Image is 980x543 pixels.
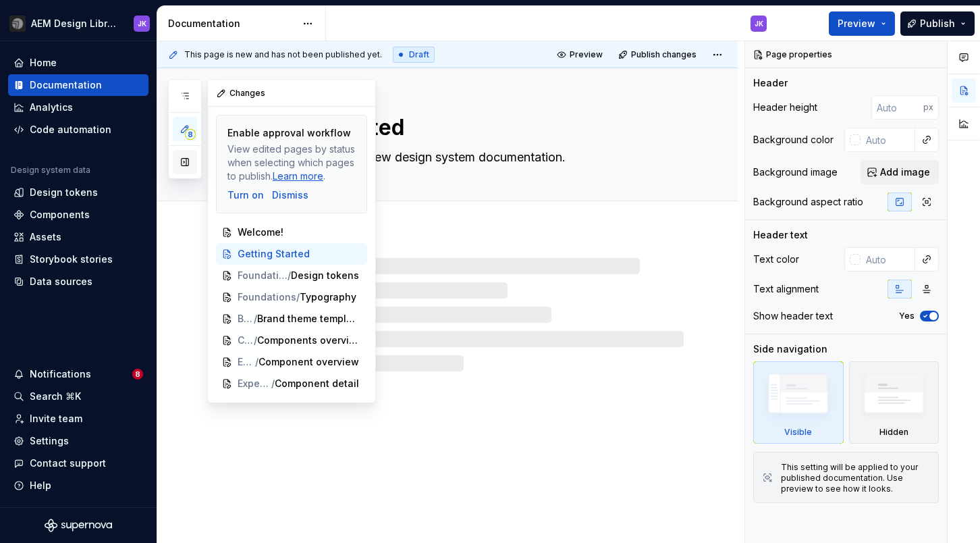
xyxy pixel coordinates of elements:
[45,519,112,532] a: Supernova Logo
[753,133,834,147] div: Background color
[920,17,955,30] span: Publish
[238,290,296,304] span: Foundations
[781,462,930,494] div: This setting will be applied to your published documentation. Use preview to see how it looks.
[216,373,367,394] a: Experience Fragments/Component detail
[216,222,367,243] a: Welcome!
[185,129,196,140] span: 8
[784,427,812,438] div: Visible
[899,311,915,321] label: Yes
[30,230,61,244] div: Assets
[216,330,367,351] a: Core Components/Components overview
[241,147,681,168] textarea: You’ve landed in your new design system documentation.
[30,457,106,470] div: Contact support
[409,49,429,60] span: Draft
[8,452,148,474] button: Contact support
[849,361,940,444] div: Hidden
[216,308,367,330] a: Brand Themes/Brand theme template
[8,226,148,248] a: Assets
[838,17,875,30] span: Preview
[216,243,367,265] a: Getting Started
[30,412,82,425] div: Invite team
[30,434,69,448] div: Settings
[254,312,257,326] span: /
[275,377,359,390] span: Component detail
[614,45,703,64] button: Publish changes
[30,275,92,288] div: Data sources
[30,78,102,92] div: Documentation
[753,101,817,114] div: Header height
[216,265,367,286] a: Foundations/Design tokens
[30,479,51,492] div: Help
[753,253,799,266] div: Text color
[300,290,356,304] span: Typography
[871,95,923,120] input: Auto
[753,76,788,90] div: Header
[138,18,146,29] div: JK
[238,226,283,239] span: Welcome!
[30,367,91,381] div: Notifications
[238,269,288,282] span: Foundations
[11,165,90,176] div: Design system data
[168,17,296,30] div: Documentation
[8,74,148,96] a: Documentation
[257,312,359,326] span: Brand theme template
[238,247,310,261] span: Getting Started
[30,390,81,403] div: Search ⌘K
[216,351,367,373] a: Experience Fragments/Component overview
[861,247,915,271] input: Auto
[861,160,939,184] button: Add image
[8,363,148,385] button: Notifications8
[241,111,681,144] textarea: Getting Started
[30,101,73,114] div: Analytics
[923,102,933,113] p: px
[753,195,863,209] div: Background aspect ratio
[238,377,271,390] span: Experience Fragments
[258,355,359,369] span: Component overview
[631,49,697,60] span: Publish changes
[30,208,90,222] div: Components
[216,286,367,308] a: Foundations/Typography
[227,188,264,202] button: Turn on
[8,52,148,74] a: Home
[861,128,915,152] input: Auto
[753,282,819,296] div: Text alignment
[288,269,291,282] span: /
[879,427,908,438] div: Hidden
[755,18,763,29] div: JK
[132,369,143,380] span: 8
[8,182,148,203] a: Design tokens
[208,80,375,107] div: Changes
[753,342,827,356] div: Side navigation
[900,11,975,36] button: Publish
[30,56,57,70] div: Home
[8,430,148,452] a: Settings
[254,334,257,347] span: /
[255,355,258,369] span: /
[553,45,609,64] button: Preview
[753,228,808,242] div: Header text
[570,49,603,60] span: Preview
[291,269,359,282] span: Design tokens
[753,165,838,179] div: Background image
[272,188,308,202] button: Dismiss
[8,204,148,226] a: Components
[30,186,98,199] div: Design tokens
[227,126,351,140] div: Enable approval workflow
[271,377,275,390] span: /
[238,312,254,326] span: Brand Themes
[31,17,117,30] div: AEM Design Library
[753,309,833,323] div: Show header text
[8,119,148,140] a: Code automation
[273,170,323,182] a: Learn more
[296,290,300,304] span: /
[3,9,154,38] button: AEM Design LibraryJK
[8,386,148,407] button: Search ⌘K
[753,361,844,444] div: Visible
[238,355,255,369] span: Experience Fragments
[184,49,382,60] span: This page is new and has not been published yet.
[227,143,356,183] div: View edited pages by status when selecting which pages to publish. .
[9,16,26,32] img: 3ce36157-9fde-47d2-9eb8-fa8ebb961d3d.png
[829,11,895,36] button: Preview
